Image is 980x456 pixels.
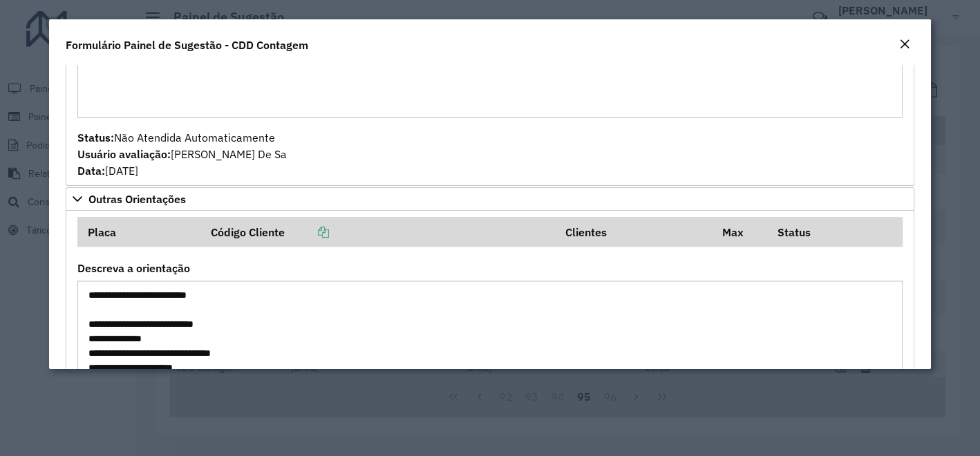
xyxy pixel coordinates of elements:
[88,193,186,205] span: Outras Orientações
[201,217,556,246] th: Código Cliente
[77,131,114,144] strong: Status:
[77,131,287,178] span: Não Atendida Automaticamente [PERSON_NAME] De Sa [DATE]
[77,217,200,246] th: Placa
[66,187,914,211] a: Outras Orientações
[713,217,768,246] th: Max
[77,260,190,276] label: Descreva a orientação
[556,217,713,246] th: Clientes
[768,217,903,246] th: Status
[285,225,329,239] a: Copiar
[66,37,308,53] h4: Formulário Painel de Sugestão - CDD Contagem
[895,36,914,54] button: Close
[77,147,171,161] strong: Usuário avaliação:
[899,39,910,50] em: Fechar
[77,164,105,178] strong: Data:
